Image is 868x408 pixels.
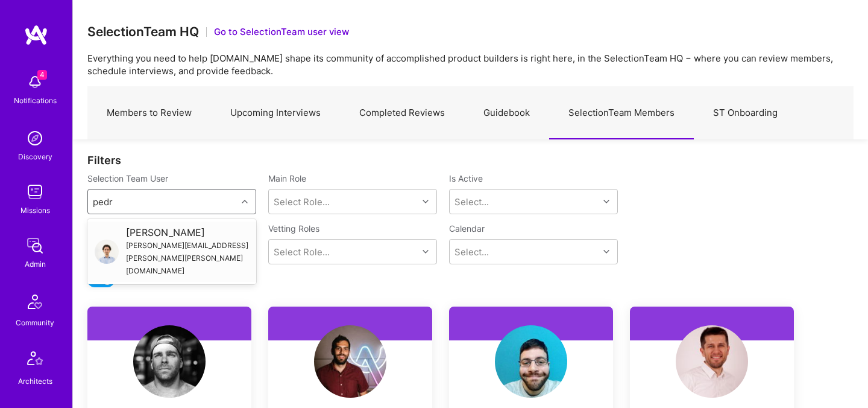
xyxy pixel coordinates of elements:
[495,325,567,398] img: User Avatar
[23,70,47,94] img: bell
[274,196,330,208] div: Select Role...
[274,246,330,258] div: Select Role...
[340,87,464,139] a: Completed Reviews
[268,173,437,184] label: Main Role
[87,325,251,398] a: User Avatar
[423,249,429,255] i: icon Chevron
[214,25,349,38] button: Go to SelectionTeam user view
[20,287,49,316] img: Community
[87,24,199,39] h3: SelectionTeam HQ
[449,223,485,234] label: Calendar
[268,325,432,398] a: User Avatar
[314,325,386,398] img: User Avatar
[603,199,609,205] i: icon Chevron
[603,249,609,255] i: icon Chevron
[126,239,249,277] div: [PERSON_NAME][EMAIL_ADDRESS][PERSON_NAME][PERSON_NAME][DOMAIN_NAME]
[23,234,47,258] img: admin teamwork
[25,258,46,270] div: Admin
[449,325,613,398] a: User Avatar
[20,346,49,375] img: Architects
[211,87,340,139] a: Upcoming Interviews
[268,223,437,234] label: Vetting Roles
[23,180,47,204] img: teamwork
[87,154,854,167] div: Filters
[87,52,854,77] p: Everything you need to help [DOMAIN_NAME] shape its community of accomplished product builders is...
[24,24,48,46] img: logo
[37,70,47,80] span: 4
[18,150,52,163] div: Discovery
[454,196,489,208] div: Select...
[16,316,54,329] div: Community
[242,199,248,205] i: icon Chevron
[95,240,119,264] img: User Avatar
[694,87,797,139] a: ST Onboarding
[449,173,483,184] label: Is Active
[676,325,748,398] img: User Avatar
[126,226,249,239] div: [PERSON_NAME]
[423,199,429,205] i: icon Chevron
[18,375,52,387] div: Architects
[630,325,794,398] a: User Avatar
[87,173,256,184] label: Selection Team User
[549,87,694,139] a: SelectionTeam Members
[133,325,206,398] img: User Avatar
[14,94,57,107] div: Notifications
[464,87,549,139] a: Guidebook
[23,126,47,150] img: discovery
[20,204,50,217] div: Missions
[454,246,489,258] div: Select...
[87,87,211,139] a: Members to Review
